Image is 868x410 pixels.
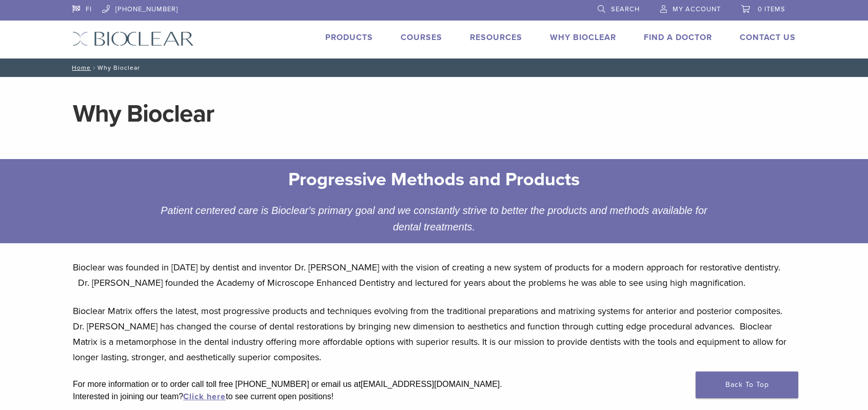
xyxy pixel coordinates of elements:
div: Interested in joining our team? to see current open positions! [73,391,795,403]
a: Back To Top [696,372,798,398]
a: Courses [401,32,442,43]
p: Bioclear was founded in [DATE] by dentist and inventor Dr. [PERSON_NAME] with the vision of creat... [73,260,795,290]
a: Find A Doctor [644,32,712,43]
a: Contact Us [740,32,796,43]
div: For more information or to order call toll free [PHONE_NUMBER] or email us at [EMAIL_ADDRESS][DOM... [73,378,795,391]
span: 0 items [758,5,785,13]
a: Home [69,64,91,71]
span: My Account [673,5,721,13]
a: Why Bioclear [550,32,616,43]
h1: Why Bioclear [73,102,795,126]
h2: Progressive Methods and Products [152,167,716,192]
span: Search [611,5,640,13]
span: / [91,65,97,70]
a: Resources [470,32,522,43]
img: Bioclear [72,31,194,46]
a: Products [325,32,373,43]
p: Bioclear Matrix offers the latest, most progressive products and techniques evolving from the tra... [73,303,795,365]
div: Patient centered care is Bioclear's primary goal and we constantly strive to better the products ... [145,202,723,235]
a: Click here [183,392,226,402]
nav: Why Bioclear [65,58,803,77]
